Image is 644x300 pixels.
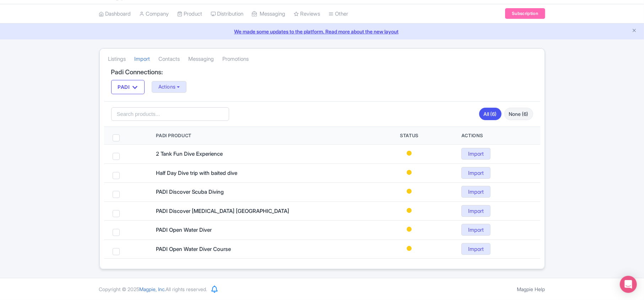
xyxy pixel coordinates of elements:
[461,243,491,255] a: Import
[108,49,126,69] a: Listings
[223,49,249,69] a: Promotions
[329,4,348,24] a: Other
[140,286,166,292] span: Magpie, Inc.
[156,245,357,253] div: PADI Open Water Diver Course
[156,169,357,177] div: Half Day Dive trip with baited dive
[156,150,357,158] div: 2 Tank Fun Dive Experience
[156,188,357,196] div: PADI Discover Scuba Diving
[95,285,212,293] div: Copyright © 2025 All rights reserved.
[211,4,244,24] a: Distribution
[479,108,502,120] a: All (6)
[461,167,491,179] a: Import
[453,127,540,145] th: Actions
[178,4,202,24] a: Product
[156,207,357,215] div: PADI Discover Scuba Diving PADANGBAI
[517,286,545,292] a: Magpie Help
[111,80,145,94] button: PADI
[152,81,187,93] button: Actions
[156,226,357,234] div: PADI Open Water Diver
[461,224,491,236] a: Import
[99,4,131,24] a: Dashboard
[147,127,366,145] th: Padi Product
[140,4,169,24] a: Company
[505,8,545,19] a: Subscription
[504,108,533,120] a: None (6)
[189,49,214,69] a: Messaging
[632,27,637,35] button: Close announcement
[111,107,229,121] input: Search products...
[111,69,533,76] h4: Padi Connections:
[461,148,491,160] a: Import
[135,49,150,69] a: Import
[159,49,180,69] a: Contacts
[461,186,491,198] a: Import
[252,4,286,24] a: Messaging
[294,4,320,24] a: Reviews
[620,276,637,293] div: Open Intercom Messenger
[366,127,453,145] th: Status
[4,28,640,35] a: We made some updates to the platform. Read more about the new layout
[461,205,491,217] a: Import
